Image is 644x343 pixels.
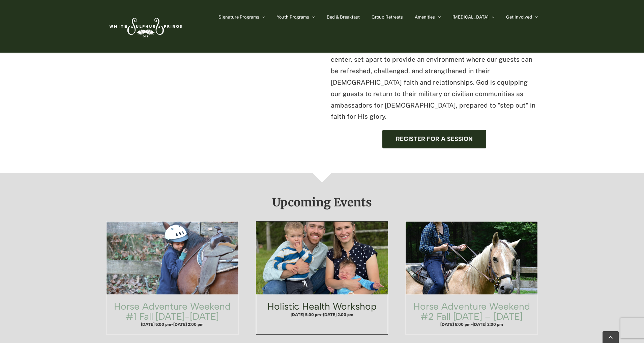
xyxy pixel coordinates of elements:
[141,322,171,327] span: [DATE] 5:00 pm
[218,15,259,19] span: Signature Programs
[506,15,532,19] span: Get Involved
[327,15,360,19] span: Bed & Breakfast
[106,10,184,42] img: White Sulphur Springs Logo
[452,15,489,19] span: [MEDICAL_DATA]
[114,301,231,322] a: Horse Adventure Weekend #1 Fall [DATE]-[DATE]
[277,15,309,19] span: Youth Programs
[256,222,388,294] a: Holistic Health Workshop
[291,312,321,317] span: [DATE] 5:00 pm
[331,8,538,122] p: [GEOGRAPHIC_DATA] is the eastern conference center of , located in the foothills of the Allegheny...
[113,321,232,327] h4: -
[415,15,435,19] span: Amenities
[413,301,530,322] a: Horse Adventure Weekend #2 Fall [DATE] – [DATE]
[473,322,503,327] span: [DATE] 2:00 pm
[107,222,238,294] a: Horse Adventure Weekend #1 Fall Wednesday-Friday
[263,312,381,318] h4: -
[106,196,538,208] h2: Upcoming Events
[323,312,353,317] span: [DATE] 2:00 pm
[440,322,471,327] span: [DATE] 5:00 pm
[267,301,377,312] a: Holistic Health Workshop
[406,222,537,294] a: Horse Adventure Weekend #2 Fall Friday – Sunday
[412,321,531,327] h4: -
[372,15,403,19] span: Group Retreats
[382,130,486,148] a: Register
[396,136,473,143] span: Register for a session
[173,322,204,327] span: [DATE] 2:00 pm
